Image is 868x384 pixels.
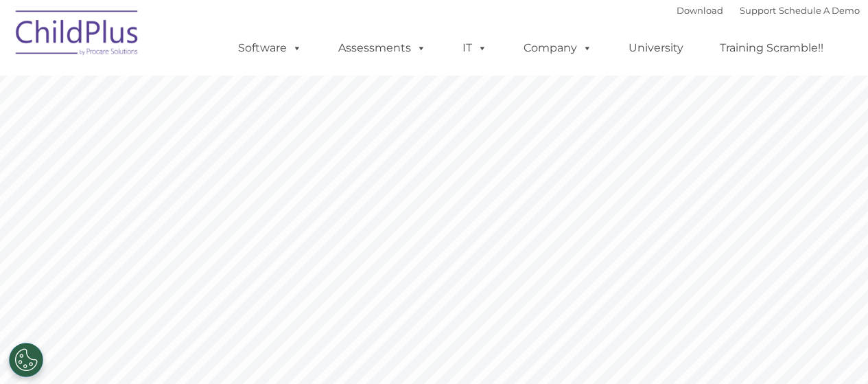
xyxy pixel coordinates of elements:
a: Schedule A Demo [779,5,860,16]
font: | [677,5,860,16]
a: Support [740,5,776,16]
a: Company [510,34,606,62]
a: Assessments [325,34,440,62]
a: Training Scramble!! [706,34,837,62]
a: Download [677,5,723,16]
a: Software [224,34,316,62]
a: IT [449,34,501,62]
a: University [615,34,697,62]
button: Cookies Settings [9,343,43,377]
img: ChildPlus by Procare Solutions [9,1,146,69]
